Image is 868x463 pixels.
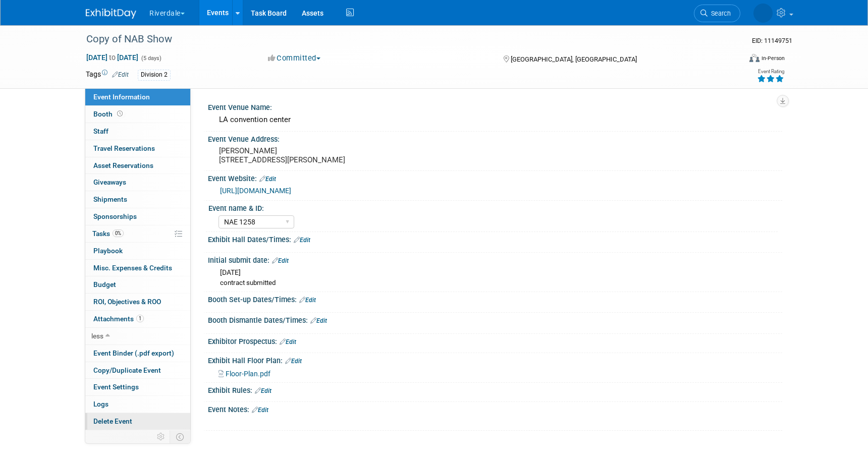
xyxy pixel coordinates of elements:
[259,176,276,183] a: Edit
[93,110,125,118] span: Booth
[85,89,190,105] a: Event Information
[93,417,132,425] span: Delete Event
[93,349,174,357] span: Event Binder (.pdf export)
[93,93,150,101] span: Event Information
[85,396,190,413] a: Logs
[280,338,296,345] a: Edit
[299,297,316,304] a: Edit
[93,298,161,306] span: ROI, Objectives & ROO
[681,52,785,68] div: Event Format
[220,268,241,276] span: [DATE]
[226,370,270,378] span: Floor-Plan.pdf
[208,201,778,213] div: Event name & ID:
[113,229,124,237] span: 0%
[136,315,144,322] span: 1
[208,253,782,266] div: Initial submit date:
[85,276,190,293] a: Budget
[85,243,190,259] a: Playbook
[93,315,144,323] span: Attachments
[752,37,792,44] span: Event ID: 11149751
[272,257,289,264] a: Edit
[85,123,190,140] a: Staff
[85,191,190,208] a: Shipments
[91,332,103,340] span: less
[208,100,782,112] div: Event Venue Name:
[757,69,784,74] div: Event Rating
[140,55,161,62] span: (5 days)
[107,53,117,62] span: to
[85,106,190,123] a: Booth
[86,53,139,62] span: [DATE] [DATE]
[93,247,123,255] span: Playbook
[208,402,782,415] div: Event Notes:
[220,187,291,195] a: [URL][DOMAIN_NAME]
[93,144,155,152] span: Travel Reservations
[208,132,782,144] div: Event Venue Address:
[753,4,773,23] img: Mason Test Account
[93,400,108,408] span: Logs
[85,157,190,174] a: Asset Reservations
[255,387,272,394] a: Edit
[208,292,782,305] div: Booth Set-up Dates/Times:
[85,294,190,310] a: ROI, Objectives & ROO
[92,229,124,238] span: Tasks
[170,430,191,443] td: Toggle Event Tabs
[86,9,136,19] img: ExhibitDay
[85,225,190,242] a: Tasks0%
[93,127,108,135] span: Staff
[93,366,161,374] span: Copy/Duplicate Event
[761,54,785,62] div: In-Person
[252,407,268,414] a: Edit
[152,430,170,443] td: Personalize Event Tab Strip
[264,53,324,64] button: Committed
[93,264,172,272] span: Misc. Expenses & Credits
[511,55,637,63] span: [GEOGRAPHIC_DATA], [GEOGRAPHIC_DATA]
[85,345,190,362] a: Event Binder (.pdf export)
[310,317,327,324] a: Edit
[208,383,782,396] div: Exhibit Rules:
[208,334,782,347] div: Exhibitor Prospectus:
[294,237,310,244] a: Edit
[85,140,190,157] a: Travel Reservations
[85,311,190,327] a: Attachments1
[85,174,190,191] a: Giveaways
[208,171,782,184] div: Event Website:
[85,413,190,430] a: Delete Event
[93,280,116,288] span: Budget
[208,232,782,245] div: Exhibit Hall Dates/Times:
[115,110,125,118] span: Booth not reserved yet
[285,358,302,365] a: Edit
[215,112,775,128] div: LA convention center
[219,146,436,164] pre: [PERSON_NAME] [STREET_ADDRESS][PERSON_NAME]
[86,69,129,81] td: Tags
[85,260,190,276] a: Misc. Expenses & Credits
[83,30,725,48] div: Copy of NAB Show
[85,208,190,225] a: Sponsorships
[694,5,740,22] a: Search
[85,328,190,344] a: less
[93,195,127,203] span: Shipments
[749,54,759,62] img: Format-Inperson.png
[85,362,190,379] a: Copy/Duplicate Event
[208,313,782,326] div: Booth Dismantle Dates/Times:
[208,353,782,366] div: Exhibit Hall Floor Plan:
[93,383,139,391] span: Event Settings
[708,10,731,17] span: Search
[93,178,126,186] span: Giveaways
[220,278,775,288] div: contract submitted
[138,70,171,80] div: Division 2
[85,379,190,395] a: Event Settings
[93,161,153,169] span: Asset Reservations
[112,71,129,78] a: Edit
[93,212,137,220] span: Sponsorships
[219,370,270,378] a: Floor-Plan.pdf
